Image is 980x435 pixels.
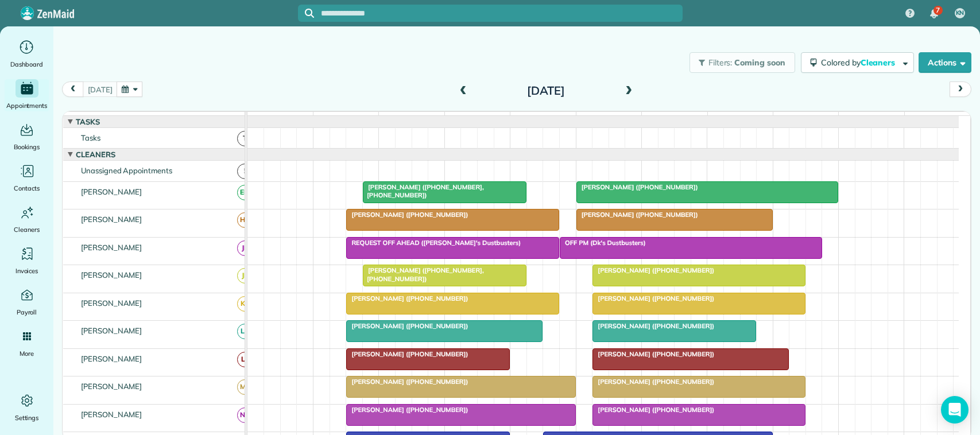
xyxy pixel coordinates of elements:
span: NN [237,407,253,423]
span: 1pm [642,114,662,123]
span: [PERSON_NAME] ([PHONE_NUMBER]) [346,406,468,414]
span: [PERSON_NAME] [79,326,145,335]
span: Tasks [79,133,103,142]
span: [PERSON_NAME] ([PHONE_NUMBER], [PHONE_NUMBER]) [362,266,484,282]
span: [PERSON_NAME] ([PHONE_NUMBER]) [592,322,715,330]
span: [PERSON_NAME] [79,382,145,391]
span: REQUEST OFF AHEAD ([PERSON_NAME]'s Dustbusters) [346,239,521,247]
span: 9am [379,114,400,123]
button: Focus search [298,9,314,18]
span: HC [237,212,253,228]
span: KN [956,9,964,18]
div: Open Intercom Messenger [941,396,969,424]
span: ! [237,164,253,179]
span: [PERSON_NAME] ([PHONE_NUMBER]) [592,378,715,386]
span: Coming soon [734,57,786,68]
div: 7 unread notifications [922,1,946,26]
span: LF [237,352,253,367]
button: next [950,81,971,97]
span: EM [237,185,253,200]
span: Payroll [17,306,37,318]
span: [PERSON_NAME] ([PHONE_NUMBER]) [592,294,715,302]
span: [PERSON_NAME] [79,187,145,196]
span: Cleaners [14,224,40,235]
span: [PERSON_NAME] [79,243,145,252]
span: Unassigned Appointments [79,166,175,175]
span: Bookings [14,141,40,153]
a: Payroll [5,286,49,318]
span: [PERSON_NAME] [79,215,145,224]
a: Invoices [5,244,49,277]
span: Tasks [73,117,102,126]
span: Invoices [16,265,38,277]
span: 5pm [905,114,925,123]
h2: [DATE] [474,84,618,97]
span: [PERSON_NAME] ([PHONE_NUMBER]) [576,211,699,219]
span: MB [237,379,253,395]
span: [PERSON_NAME] ([PHONE_NUMBER]) [576,183,699,191]
span: Contacts [14,182,40,194]
span: Cleaners [861,57,897,68]
span: Cleaners [73,150,118,159]
button: [DATE] [83,81,117,97]
span: [PERSON_NAME] ([PHONE_NUMBER]) [346,350,468,358]
span: JB [237,240,253,256]
a: Contacts [5,162,49,194]
button: Actions [919,52,971,73]
span: Settings [15,412,39,424]
span: [PERSON_NAME] ([PHONE_NUMBER], [PHONE_NUMBER]) [362,183,484,199]
span: [PERSON_NAME] ([PHONE_NUMBER]) [346,211,468,219]
span: 7am [247,114,269,123]
span: More [20,348,34,359]
span: 12pm [576,114,601,123]
span: 8am [313,114,335,123]
span: LS [237,324,253,339]
span: [PERSON_NAME] ([PHONE_NUMBER]) [346,378,468,386]
span: [PERSON_NAME] [79,410,145,419]
button: prev [62,81,84,97]
svg: Focus search [305,9,314,18]
button: Colored byCleaners [801,52,914,73]
span: 2pm [708,114,728,123]
span: [PERSON_NAME] ([PHONE_NUMBER]) [346,294,468,302]
span: JR [237,268,253,283]
span: 3pm [773,114,793,123]
span: Dashboard [10,59,43,70]
span: Appointments [6,100,48,111]
span: [PERSON_NAME] ([PHONE_NUMBER]) [592,266,715,274]
span: Colored by [821,57,899,68]
span: [PERSON_NAME] [79,270,145,279]
span: [PERSON_NAME] [79,298,145,308]
a: Appointments [5,79,49,111]
span: OFF PM (Dk's Dustbusters) [559,239,646,247]
a: Bookings [5,121,49,153]
a: Settings [5,391,49,424]
span: 4pm [839,114,859,123]
span: Filters: [708,57,733,68]
span: 11am [510,114,536,123]
span: [PERSON_NAME] [79,354,145,363]
span: 10am [445,114,471,123]
a: Dashboard [5,38,49,70]
span: [PERSON_NAME] ([PHONE_NUMBER]) [592,406,715,414]
span: KB [237,296,253,312]
span: [PERSON_NAME] ([PHONE_NUMBER]) [346,322,468,330]
a: Cleaners [5,203,49,235]
span: T [237,131,253,146]
span: [PERSON_NAME] ([PHONE_NUMBER]) [592,350,715,358]
span: 7 [936,6,940,15]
